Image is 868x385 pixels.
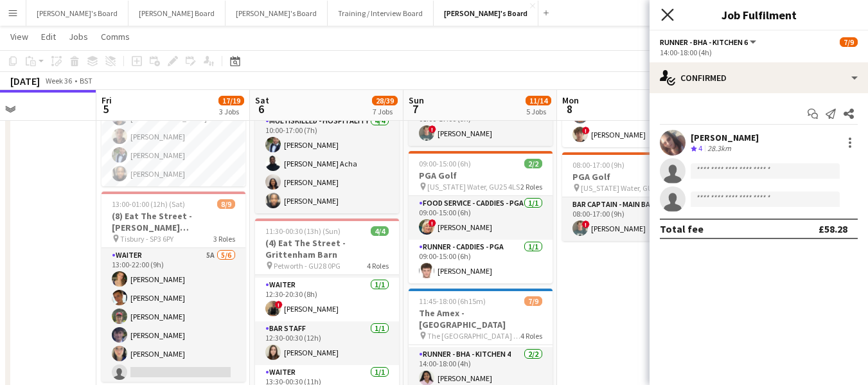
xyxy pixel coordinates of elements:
button: Training / Interview Board [328,1,434,26]
button: [PERSON_NAME]'s Board [26,1,128,26]
div: [PERSON_NAME] [691,132,759,143]
span: ! [582,127,590,134]
span: 2/2 [524,159,542,168]
div: 7 Jobs [373,107,397,116]
div: 28.3km [705,143,734,154]
span: Tisbury - SP3 6PY [120,234,173,244]
app-card-role: Bar Captain - Main Bar- PGA1/108:00-17:00 (9h)![PERSON_NAME] [562,197,706,241]
app-card-role: Waiter1/112:30-20:30 (8h)![PERSON_NAME] [255,278,399,321]
span: Comms [101,31,130,42]
div: 3 Jobs [219,107,244,116]
span: 4 Roles [520,331,542,341]
span: Week 36 [42,76,75,85]
span: Edit [41,31,56,42]
h3: (4) Eat The Street - Grittenham Barn [255,237,399,260]
span: 13:00-01:00 (12h) (Sat) [112,199,185,209]
span: 8/9 [217,199,235,209]
app-job-card: 13:00-01:00 (12h) (Sat)8/9(8) Eat The Street - [PERSON_NAME][GEOGRAPHIC_DATA] Tisbury - SP3 6PY3 ... [102,192,245,382]
span: [US_STATE] Water, GU25 4LS [581,183,673,193]
button: Runner - BHA - Kitchen 6 [660,37,758,47]
span: Sat [255,94,269,106]
span: 7/9 [840,37,858,47]
span: 09:00-15:00 (6h) [419,159,471,168]
app-card-role: Food Service - Caddies - PGA1/109:00-15:00 (6h)![PERSON_NAME] [409,196,553,240]
span: Fri [102,94,112,106]
div: BST [80,76,93,85]
app-card-role: BAR STAFF1/112:30-00:30 (12h)[PERSON_NAME] [255,321,399,365]
span: ! [429,125,436,133]
span: 11:45-18:00 (6h15m) [419,296,486,306]
h3: PGA Golf [409,170,553,181]
h3: The Amex - [GEOGRAPHIC_DATA] [409,307,553,330]
span: Sun [409,94,424,106]
span: 08:00-17:00 (9h) [572,160,624,170]
app-job-card: 09:00-15:00 (6h)2/2PGA Golf [US_STATE] Water, GU25 4LS2 RolesFood Service - Caddies - PGA1/109:00... [409,151,553,283]
a: View [5,28,33,45]
h3: (8) Eat The Street - [PERSON_NAME][GEOGRAPHIC_DATA] [102,210,245,233]
span: ! [429,219,436,227]
app-card-role: Multiskilled - Hospitality4/410:00-17:00 (7h)[PERSON_NAME][PERSON_NAME] Acha[PERSON_NAME][PERSON_... [255,114,399,213]
span: 11:30-00:30 (13h) (Sun) [265,226,341,236]
span: 11/14 [526,96,551,105]
span: 28/39 [372,96,398,105]
div: 5 Jobs [526,107,551,116]
span: [US_STATE] Water, GU25 4LS [427,182,520,192]
span: 3 Roles [213,234,235,244]
h3: PGA Golf [562,171,706,183]
span: 8 [560,102,579,116]
span: Petworth - GU28 0PG [274,261,341,271]
div: £58.28 [819,222,847,235]
a: Jobs [64,28,93,45]
app-card-role: Multiskilled - Hospitality4/410:00-17:00 (7h)![DEMOGRAPHIC_DATA][PERSON_NAME][PERSON_NAME][PERSON... [102,87,245,186]
app-job-card: 08:00-17:00 (9h)1/1PGA Golf [US_STATE] Water, GU25 4LS1 RoleBar Captain - Main Bar- PGA1/108:00-1... [562,152,706,241]
div: Total fee [660,222,704,235]
span: 4 [698,143,702,153]
span: ! [275,301,283,309]
button: [PERSON_NAME] Board [128,1,226,26]
span: 2 Roles [520,182,542,192]
button: [PERSON_NAME]'s Board [226,1,328,26]
div: Confirmed [650,62,868,93]
span: 7/9 [524,296,542,306]
a: Edit [36,28,61,45]
span: Mon [562,94,579,106]
app-card-role: Bar Captain - Main Bar- PGA1/108:00-17:00 (9h)![PERSON_NAME] [409,102,553,146]
span: 7 [407,102,424,116]
span: 17/19 [218,96,244,105]
span: 6 [253,102,269,116]
span: 4/4 [371,226,389,236]
div: 14:00-18:00 (4h) [660,48,858,57]
span: View [10,31,28,42]
div: [DATE] [10,75,40,87]
a: Comms [96,28,135,45]
span: Jobs [69,31,88,42]
span: Runner - BHA - Kitchen 6 [660,37,748,47]
span: ! [582,220,590,228]
app-card-role: Runner - Caddies - PGA1/109:00-15:00 (6h)[PERSON_NAME] [409,240,553,283]
span: The [GEOGRAPHIC_DATA] - [GEOGRAPHIC_DATA] [427,331,520,341]
button: [PERSON_NAME]'s Board [434,1,538,26]
app-card-role: Waiter5A5/613:00-22:00 (9h)[PERSON_NAME][PERSON_NAME][PERSON_NAME][PERSON_NAME][PERSON_NAME] [102,248,245,385]
app-job-card: 10:00-17:00 (7h)4/4(8) [GEOGRAPHIC_DATA] - Ascot Food & Wine Racing Weekend🏇🏼 Ascot, SL5 7JX1 Rol... [255,57,399,213]
h3: Job Fulfilment [650,6,868,23]
span: 5 [100,102,112,116]
span: 4 Roles [367,261,389,271]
